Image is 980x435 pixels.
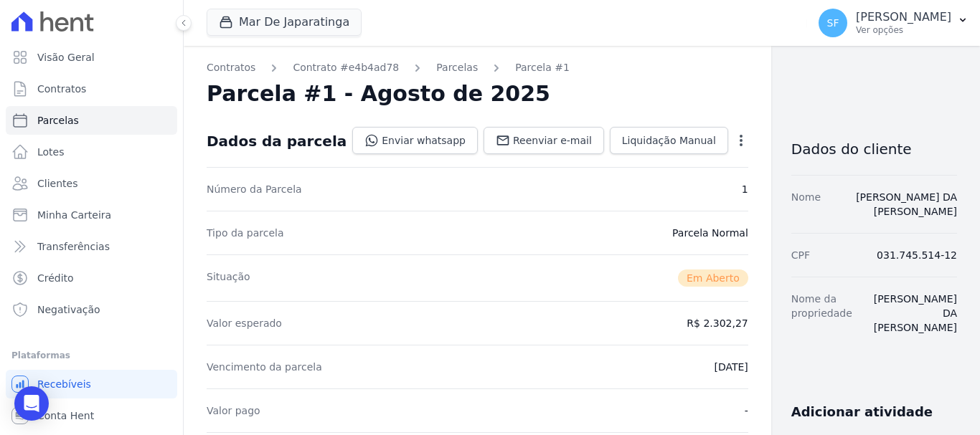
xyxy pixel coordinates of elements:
a: Negativação [6,295,177,324]
dd: R$ 2.302,27 [687,316,748,330]
a: Minha Carteira [6,201,177,229]
a: Parcelas [436,60,478,75]
dt: Número da Parcela [207,182,302,196]
dd: 1 [742,182,748,196]
a: Conta Hent [6,401,177,430]
nav: Breadcrumb [207,60,748,75]
a: Transferências [6,232,177,261]
h2: Parcela #1 - Agosto de 2025 [207,81,550,107]
span: Recebíveis [37,377,91,391]
dt: CPF [791,248,810,262]
span: Contratos [37,82,86,96]
span: Reenviar e-mail [513,133,592,148]
span: Visão Geral [37,50,95,64]
dd: - [745,403,748,418]
dt: Nome [791,190,821,219]
span: Parcelas [37,113,79,128]
dd: Parcela Normal [672,226,748,240]
a: Contratos [6,75,177,103]
span: Liquidação Manual [622,133,716,148]
span: Conta Hent [37,408,94,423]
span: Em Aberto [678,269,748,287]
h3: Dados do cliente [791,140,957,158]
span: Negativação [37,302,100,317]
span: Crédito [37,271,74,285]
div: Open Intercom Messenger [14,386,49,421]
a: Reenviar e-mail [484,127,604,154]
a: Liquidação Manual [610,127,728,154]
p: [PERSON_NAME] [856,10,951,24]
a: Enviar whatsapp [352,127,478,154]
span: Lotes [37,145,65,159]
dt: Situação [207,269,250,287]
div: Plataformas [11,347,171,364]
a: Parcelas [6,106,177,135]
dt: Vencimento da parcela [207,360,322,374]
a: Contratos [207,60,255,75]
dt: Tipo da parcela [207,226,284,240]
a: Parcela #1 [515,60,570,75]
p: Ver opções [856,24,951,36]
button: SF [PERSON_NAME] Ver opções [807,3,980,43]
dd: 031.745.514-12 [877,248,957,262]
a: [PERSON_NAME] DA [PERSON_NAME] [856,191,957,217]
a: Visão Geral [6,43,177,72]
a: Clientes [6,169,177,198]
dd: [DATE] [714,360,748,374]
a: Lotes [6,138,177,166]
button: Mar De Japaratinga [207,9,362,36]
h3: Adicionar atividade [791,403,933,421]
a: Contrato #e4b4ad78 [293,60,399,75]
span: Clientes [37,176,77,191]
span: Transferências [37,239,110,254]
dd: [PERSON_NAME] DA [PERSON_NAME] [864,292,957,335]
dt: Valor pago [207,403,260,418]
a: Crédito [6,264,177,292]
dt: Nome da propriedade [791,292,852,335]
span: SF [827,18,839,28]
dt: Valor esperado [207,316,282,330]
div: Dados da parcela [207,133,347,150]
span: Minha Carteira [37,208,111,222]
a: Recebíveis [6,370,177,398]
